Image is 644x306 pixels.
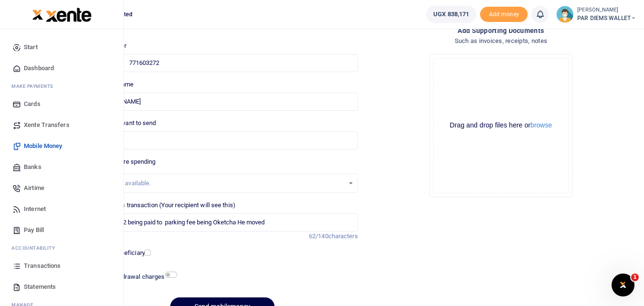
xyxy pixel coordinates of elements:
[24,225,44,235] span: Pay Bill
[8,157,116,178] a: Banks
[24,141,62,151] span: Mobile Money
[87,54,358,72] input: Enter phone number
[426,6,476,23] a: UGX 838,171
[8,220,116,241] a: Pay Bill
[8,58,116,79] a: Dashboard
[32,11,92,18] a: logo-small logo-large logo-large
[366,25,636,36] h4: Add supporting Documents
[19,244,55,252] span: countability
[480,7,528,22] span: Add money
[8,94,116,115] a: Cards
[24,183,44,193] span: Airtime
[88,273,173,281] h6: Include withdrawal charges
[433,10,469,19] span: UGX 838,171
[531,122,552,128] button: browse
[8,199,116,220] a: Internet
[577,14,636,22] span: PAR DIEMS WALLET
[8,178,116,199] a: Airtime
[32,9,43,21] img: logo-small
[8,255,116,276] a: Transactions
[24,282,56,292] span: Statements
[556,6,573,23] img: profile-user
[429,54,572,197] div: File Uploader
[24,63,54,73] span: Dashboard
[8,115,116,136] a: Xente Transfers
[46,8,92,22] img: logo-large
[422,6,480,23] li: Wallet ballance
[24,42,38,52] span: Start
[328,232,358,240] span: characters
[612,274,634,296] iframe: Intercom live chat
[556,6,636,23] a: profile-user [PERSON_NAME] PAR DIEMS WALLET
[16,83,53,90] span: ake Payments
[309,232,328,240] span: 62/140
[631,274,639,281] span: 1
[8,37,116,58] a: Start
[87,200,235,210] label: Memo for this transaction (Your recipient will see this)
[24,261,61,271] span: Transactions
[87,93,358,111] input: Loading name...
[480,7,528,22] li: Toup your wallet
[87,213,358,232] input: Enter extra information
[94,179,344,188] div: No options available.
[8,136,116,157] a: Mobile Money
[8,241,116,255] li: Ac
[8,276,116,297] a: Statements
[577,6,636,14] small: [PERSON_NAME]
[24,162,41,172] span: Banks
[480,10,528,17] a: Add money
[366,36,636,46] h4: Such as invoices, receipts, notes
[8,79,116,94] li: M
[87,131,358,149] input: UGX
[434,121,568,130] div: Drag and drop files here or
[24,99,41,109] span: Cards
[24,204,46,214] span: Internet
[24,120,70,130] span: Xente Transfers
